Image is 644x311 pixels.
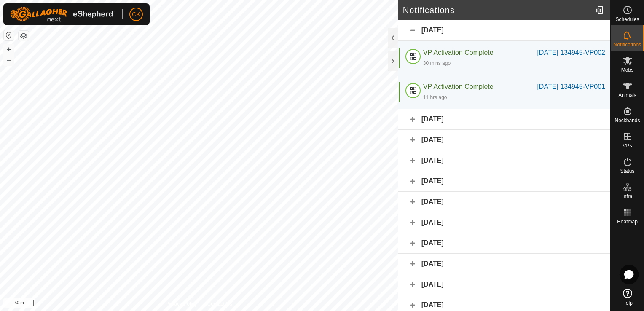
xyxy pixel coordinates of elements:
span: Help [622,300,633,306]
span: Animals [618,93,636,98]
button: – [4,55,14,65]
button: Reset Map [4,30,14,40]
span: VP Activation Complete [423,83,494,90]
div: [DATE] [398,109,610,130]
div: [DATE] [398,212,610,233]
div: [DATE] [398,130,610,150]
button: Map Layers [19,31,29,41]
span: Notifications [614,42,641,47]
div: 30 mins ago [423,59,451,67]
div: [DATE] [398,192,610,212]
div: [DATE] [398,20,610,41]
div: [DATE] 134945-VP002 [537,48,605,58]
span: Schedules [615,17,639,22]
div: [DATE] [398,233,610,254]
span: Heatmap [617,219,638,224]
span: Neckbands [614,118,640,123]
div: [DATE] [398,150,610,171]
div: [DATE] [398,274,610,295]
span: Mobs [621,67,633,72]
span: Infra [622,194,632,199]
a: Contact Us [207,300,232,308]
h2: Notifications [403,5,592,15]
div: 11 hrs ago [423,94,447,101]
img: Gallagher Logo [10,7,115,22]
div: [DATE] 134945-VP001 [537,82,605,92]
span: Status [620,169,634,174]
a: Help [611,285,644,309]
span: CK [132,10,140,19]
span: VP Activation Complete [423,49,494,56]
div: [DATE] [398,171,610,192]
div: [DATE] [398,254,610,274]
button: + [4,44,14,54]
a: Privacy Policy [166,300,197,308]
span: VPs [623,143,632,148]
